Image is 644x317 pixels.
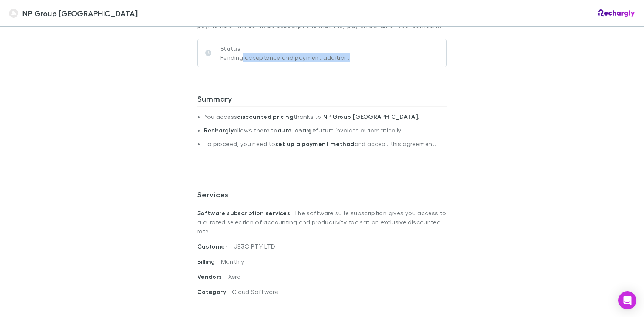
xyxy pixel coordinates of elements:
[275,140,354,148] strong: set up a payment method
[228,273,241,280] span: Xero
[197,273,228,280] span: Vendors
[197,258,221,265] span: Billing
[618,291,636,309] div: Open Intercom Messenger
[197,209,290,217] strong: Software subscription services
[21,8,138,19] span: INP Group [GEOGRAPHIC_DATA]
[197,288,232,295] span: Category
[197,202,447,242] p: . The software suite subscription gives you access to a curated selection of accounting and produ...
[321,113,418,120] strong: INP Group [GEOGRAPHIC_DATA]
[221,258,245,265] span: Monthly
[204,126,447,140] li: allows them to future invoices automatically.
[598,9,635,17] img: Rechargly Logo
[232,288,278,295] span: Cloud Software
[237,113,293,120] strong: discounted pricing
[204,113,447,126] li: You access thanks to .
[234,242,275,250] span: US3C PTY LTD
[9,9,18,18] img: INP Group Sydney's Logo
[220,44,350,53] p: Status
[197,242,234,250] span: Customer
[197,190,447,202] h3: Services
[204,140,447,154] li: To proceed, you need to and accept this agreement.
[204,126,234,134] strong: Rechargly
[220,53,350,62] p: Pending acceptance and payment addition.
[197,94,447,106] h3: Summary
[277,126,316,134] strong: auto-charge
